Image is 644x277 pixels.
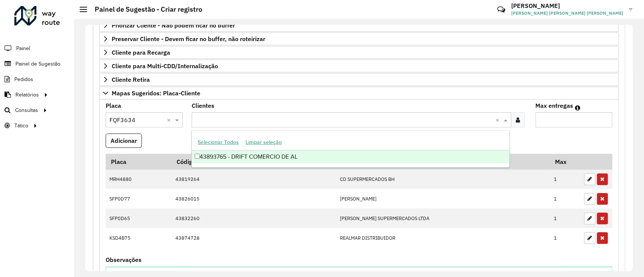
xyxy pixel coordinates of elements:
[336,228,550,248] td: REALMAR DISTRIBUIDOR
[550,208,580,228] td: 1
[87,5,202,14] h2: Painel de Sugestão - Criar registro
[14,75,33,83] span: Pedidos
[14,122,28,130] span: Tático
[172,189,336,208] td: 43826015
[99,46,619,59] a: Cliente para Recarga
[194,136,242,148] button: Selecionar Todos
[15,106,38,114] span: Consultas
[167,115,173,124] span: Clear all
[336,189,550,208] td: [PERSON_NAME]
[192,150,509,163] div: 43893765 - DRIFT COMERCIO DE AL
[106,170,172,189] td: MRH4880
[550,189,580,208] td: 1
[106,228,172,248] td: KSD4B75
[112,49,170,55] span: Cliente para Recarga
[99,19,619,32] a: Priorizar Cliente - Não podem ficar no buffer
[112,63,218,69] span: Cliente para Multi-CDD/Internalização
[99,73,619,86] a: Cliente Retira
[99,32,619,45] a: Preservar Cliente - Devem ficar no buffer, não roteirizar
[550,170,580,189] td: 1
[535,101,573,110] label: Max entregas
[172,154,336,170] th: Código Cliente
[15,60,60,68] span: Painel de Sugestão
[495,115,502,124] span: Clear all
[16,44,30,52] span: Painel
[106,208,172,228] td: SFP0D65
[106,154,172,170] th: Placa
[112,22,235,28] span: Priorizar Cliente - Não podem ficar no buffer
[191,130,510,168] ng-dropdown-panel: Options list
[106,189,172,208] td: SFP0D77
[172,170,336,189] td: 43819264
[112,77,150,83] span: Cliente Retira
[511,2,623,9] h3: [PERSON_NAME]
[172,228,336,248] td: 43874728
[106,255,141,264] label: Observações
[336,170,550,189] td: CD SUPERMERCADOS BH
[336,208,550,228] td: [PERSON_NAME] SUPERMERCADOS LTDA
[112,36,265,42] span: Preservar Cliente - Devem ficar no buffer, não roteirizar
[172,208,336,228] td: 43832260
[99,87,619,99] a: Mapas Sugeridos: Placa-Cliente
[493,2,509,18] a: Contato Rápido
[575,105,580,111] em: Máximo de clientes que serão colocados na mesma rota com os clientes informados
[106,101,121,110] label: Placa
[106,133,142,148] button: Adicionar
[192,101,214,110] label: Clientes
[99,60,619,72] a: Cliente para Multi-CDD/Internalização
[15,91,39,99] span: Relatórios
[112,90,200,96] span: Mapas Sugeridos: Placa-Cliente
[550,154,580,170] th: Max
[242,136,285,148] button: Limpar seleção
[511,10,623,17] span: [PERSON_NAME] [PERSON_NAME] [PERSON_NAME]
[550,228,580,248] td: 1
